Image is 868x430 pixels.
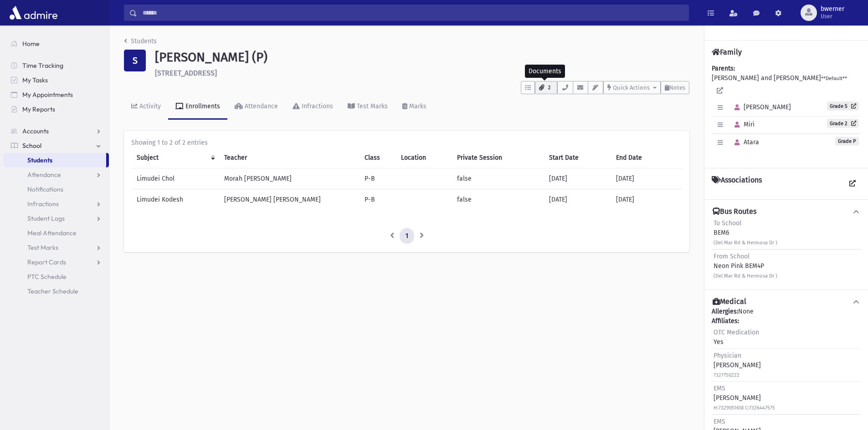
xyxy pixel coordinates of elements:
a: School [4,138,109,153]
th: Location [395,147,451,168]
td: [DATE] [611,168,682,189]
small: 7327750222 [714,372,740,378]
a: Test Marks [340,94,395,120]
a: Teacher Schedule [4,284,109,298]
span: Infractions [27,200,59,208]
span: Grade P [835,137,859,146]
div: Infractions [300,102,333,110]
h4: Family [712,48,742,56]
div: Documents [525,65,565,78]
b: Affiliates: [712,317,739,325]
a: Grade 2 [827,119,859,128]
span: From School [714,253,750,260]
span: Student Logs [27,214,65,223]
span: My Appointments [22,91,73,99]
a: Report Cards [4,255,109,269]
span: Home [22,40,40,48]
span: 2 [545,84,553,92]
span: [PERSON_NAME] [730,103,791,111]
span: Report Cards [27,258,66,266]
div: Test Marks [355,102,388,110]
th: End Date [611,147,682,168]
span: My Tasks [22,76,48,84]
a: Meal Attendance [4,226,109,240]
div: Showing 1 to 2 of 2 entries [131,138,682,147]
span: EMS [714,418,725,425]
div: Enrollments [184,102,220,110]
a: Attendance [227,94,285,120]
span: Time Tracking [22,61,63,70]
div: BEM6 [714,218,777,247]
a: Students [4,153,106,167]
h1: [PERSON_NAME] (P) [155,50,689,65]
span: Meal Attendance [27,229,77,237]
small: (Del Mar Rd & Hermosa Dr ) [714,240,777,246]
td: [DATE] [611,189,682,210]
a: 1 [400,228,414,244]
td: false [452,189,544,210]
td: [PERSON_NAME] [PERSON_NAME] [219,189,359,210]
a: Student Logs [4,211,109,226]
a: My Appointments [4,87,109,102]
a: Infractions [285,94,340,120]
td: P-B [359,189,395,210]
th: Subject [131,147,219,168]
a: Test Marks [4,240,109,255]
th: Teacher [219,147,359,168]
div: Neon Pink BEM4P [714,252,777,280]
a: PTC Schedule [4,269,109,284]
a: View all Associations [844,176,861,192]
h6: [STREET_ADDRESS] [155,69,689,77]
a: Enrollments [168,94,227,120]
span: Atara [730,138,759,146]
th: Private Session [452,147,544,168]
button: Notes [661,81,689,94]
a: Home [4,36,109,51]
td: Limudei Kodesh [131,189,219,210]
td: false [452,168,544,189]
button: Medical [712,297,861,307]
td: Limudei Chol [131,168,219,189]
span: Accounts [22,127,49,135]
span: To School [714,219,741,227]
div: [PERSON_NAME] [714,351,761,379]
button: 2 [535,81,557,94]
a: Infractions [4,197,109,211]
a: Notifications [4,182,109,197]
span: School [22,142,41,150]
span: Notifications [27,185,63,193]
span: Test Marks [27,243,58,252]
div: Activity [138,102,161,110]
div: Marks [407,102,426,110]
a: Accounts [4,124,109,138]
div: [PERSON_NAME] [714,384,775,412]
span: My Reports [22,105,55,113]
button: Quick Actions [603,81,661,94]
span: PTC Schedule [27,273,67,281]
b: Allergies: [712,308,738,315]
a: Marks [395,94,434,120]
span: Attendance [27,171,61,179]
h4: Associations [712,176,762,192]
nav: breadcrumb [124,36,157,50]
td: P-B [359,168,395,189]
button: Bus Routes [712,207,861,217]
span: bwerner [821,5,844,13]
th: Start Date [544,147,611,168]
div: Yes [714,328,759,347]
b: Parents: [712,65,735,72]
a: Activity [124,94,168,120]
th: Class [359,147,395,168]
td: Morah [PERSON_NAME] [219,168,359,189]
span: Teacher Schedule [27,287,78,295]
div: [PERSON_NAME] and [PERSON_NAME] [712,64,861,161]
span: Students [27,156,52,164]
small: H:7329051618 C:7326447575 [714,405,775,411]
a: Time Tracking [4,58,109,73]
span: Physician [714,352,741,359]
div: Attendance [243,102,278,110]
span: EMS [714,384,725,392]
input: Search [137,5,688,21]
a: My Reports [4,102,109,116]
span: Miri [730,121,755,128]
